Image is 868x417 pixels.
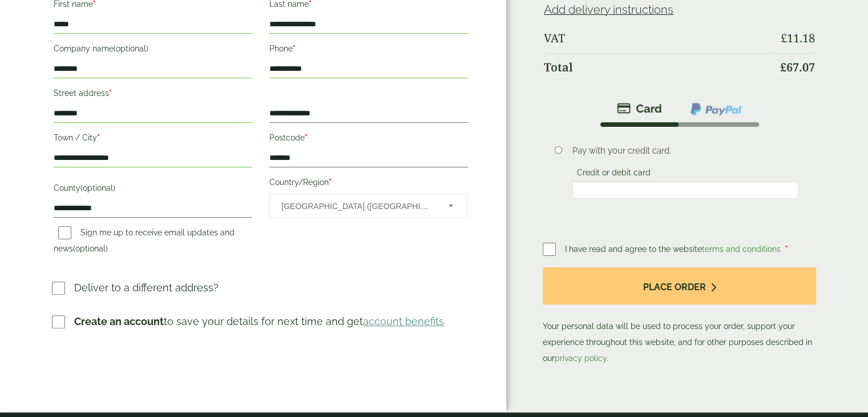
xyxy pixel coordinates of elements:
abbr: required [785,244,788,254]
span: £ [780,59,786,75]
p: Pay with your credit card. [572,145,798,157]
p: Deliver to a different address? [74,280,219,295]
label: Town / City [54,130,252,149]
span: United Kingdom (UK) [281,194,433,218]
span: (optional) [73,244,108,253]
label: Street address [54,85,252,105]
label: Postcode [269,130,468,149]
label: Credit or debit card [572,168,655,181]
span: £ [781,30,787,46]
label: Sign me up to receive email updates and news [54,228,235,256]
span: (optional) [114,44,148,53]
span: I have read and agree to the website [565,244,783,254]
iframe: Secure card payment input frame [576,185,795,195]
input: Sign me up to receive email updates and news(optional) [58,226,71,239]
strong: Create an account [74,315,164,327]
th: VAT [544,25,772,52]
a: Add delivery instructions [544,3,673,17]
label: Country/Region [269,174,468,194]
th: Total [544,53,772,81]
bdi: 11.18 [781,30,815,46]
span: (optional) [80,183,115,193]
span: Country/Region [269,194,468,218]
abbr: required [293,44,296,53]
abbr: required [97,133,100,142]
p: to save your details for next time and get [74,314,444,329]
button: Place order [543,267,816,304]
bdi: 67.07 [780,59,815,75]
img: stripe.png [617,102,662,115]
label: Company name [54,41,252,60]
abbr: required [109,89,112,98]
a: terms and conditions [702,244,781,254]
label: Phone [269,41,468,60]
a: account benefits [363,315,444,327]
label: County [54,180,252,199]
a: privacy policy [555,354,607,363]
abbr: required [329,178,332,187]
abbr: required [305,133,308,142]
p: Your personal data will be used to process your order, support your experience throughout this we... [543,267,816,366]
img: ppcp-gateway.png [689,102,742,117]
